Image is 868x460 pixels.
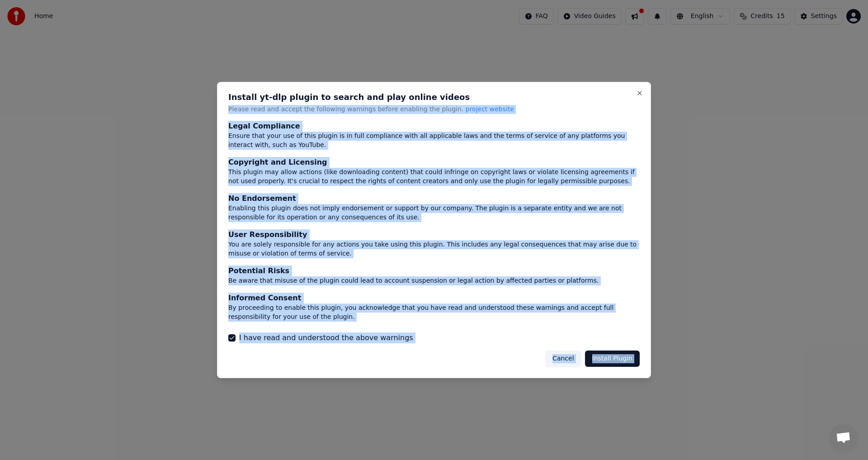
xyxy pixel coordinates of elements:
[228,194,640,204] div: No Endorsement
[228,157,640,168] div: Copyright and Licensing
[228,304,640,322] div: By proceeding to enable this plugin, you acknowledge that you have read and understood these warn...
[228,266,640,276] div: Potential Risks
[228,276,640,285] div: Be aware that misuse of the plugin could lead to account suspension or legal action by affected p...
[239,332,413,343] label: I have read and understood the above warnings
[228,240,640,258] div: You are solely responsible for any actions you take using this plugin. This includes any legal co...
[545,351,581,367] button: Cancel
[466,105,514,113] span: project website
[228,293,640,304] div: Informed Consent
[585,351,640,367] button: Install Plugin
[228,204,640,223] div: Enabling this plugin does not imply endorsement or support by our company. The plugin is a separa...
[228,121,640,132] div: Legal Compliance
[228,105,640,114] p: Please read and accept the following warnings before enabling the plugin.
[228,93,640,101] h2: Install yt-dlp plugin to search and play online videos
[228,168,640,186] div: This plugin may allow actions (like downloading content) that could infringe on copyright laws or...
[228,132,640,150] div: Ensure that your use of this plugin is in full compliance with all applicable laws and the terms ...
[228,229,640,240] div: User Responsibility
